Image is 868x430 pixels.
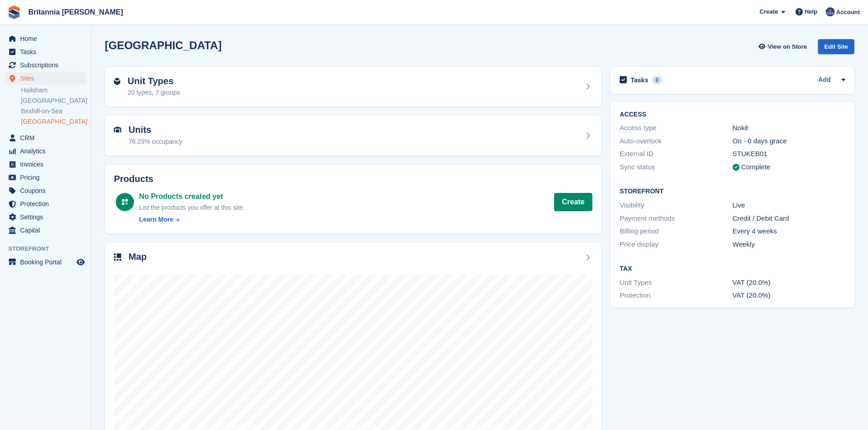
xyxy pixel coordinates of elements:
h2: Tax [620,265,845,273]
a: menu [5,72,86,85]
div: Learn More [139,215,173,224]
a: menu [5,224,86,237]
div: On - 0 days grace [733,136,845,147]
a: menu [5,197,86,210]
div: Credit / Debit Card [733,213,845,224]
span: Pricing [20,171,75,184]
span: Tasks [20,46,75,58]
div: Complete [741,162,770,172]
a: [GEOGRAPHIC_DATA] [21,96,86,105]
img: Lee Cradock [826,7,835,16]
a: menu [5,145,86,157]
h2: Units [128,125,182,135]
h2: Map [128,252,147,262]
a: Learn More [139,215,245,224]
div: Sync status [620,162,732,172]
img: stora-icon-8386f47178a22dfd0bd8f6a31ec36ba5ce8667c1dd55bd0f319d3a0aa187defe.svg [7,5,21,19]
a: Units 76.29% occupancy [105,116,601,156]
div: External ID [620,149,732,159]
div: Payment methods [620,213,732,224]
span: CRM [20,132,75,144]
div: Protection [620,290,732,301]
span: Analytics [20,145,75,157]
a: [GEOGRAPHIC_DATA] [21,117,86,126]
div: 0 [652,76,663,84]
a: Preview store [75,257,86,268]
img: unit-type-icn-2b2737a686de81e16bb02015468b77c625bbabd49415b5ef34ead5e3b44a266d.svg [114,78,120,85]
div: 76.29% occupancy [128,137,182,147]
a: menu [5,171,86,184]
img: custom-product-icn-white-7c27a13f52cf5f2f504a55ee73a895a1f82ff5669d69490e13668eaf7ade3bb5.svg [121,198,128,206]
a: menu [5,132,86,144]
a: Hailsham [21,86,86,95]
div: Unit Types [620,278,732,288]
div: 20 types, 7 groups [128,88,180,97]
h2: Storefront [620,188,845,195]
span: Help [805,7,817,16]
a: View on Store [757,39,811,54]
a: menu [5,158,86,171]
a: menu [5,211,86,223]
h2: ACCESS [620,111,845,118]
a: Add [818,75,831,86]
h2: Tasks [631,76,648,84]
h2: Unit Types [128,76,180,86]
div: Visibility [620,200,732,211]
div: Auto-overlock [620,136,732,147]
h2: [GEOGRAPHIC_DATA] [105,39,221,51]
div: Price display [620,239,732,250]
a: Edit Site [818,39,854,58]
span: View on Store [768,42,807,51]
a: Bexhill-on-Sea [21,107,86,116]
span: Subscriptions [20,59,75,71]
div: No Products created yet [139,191,245,202]
span: Capital [20,224,75,237]
a: menu [5,32,86,45]
a: menu [5,46,86,58]
span: List the products you offer at this site. [139,204,245,211]
span: Invoices [20,158,75,171]
div: Billing period [620,226,732,237]
div: Nokē [733,123,845,133]
div: VAT (20.0%) [733,278,845,288]
a: menu [5,59,86,71]
a: menu [5,184,86,197]
a: Britannia [PERSON_NAME] [25,5,127,20]
div: Edit Site [818,39,854,54]
div: Live [733,200,845,211]
div: Weekly [733,239,845,250]
span: Booking Portal [20,256,75,268]
span: Settings [20,211,75,223]
div: Every 4 weeks [733,226,845,237]
span: Coupons [20,184,75,197]
img: map-icn-33ee37083ee616e46c38cad1a60f524a97daa1e2b2c8c0bc3eb3415660979fc1.svg [114,253,121,261]
img: unit-icn-7be61d7bf1b0ce9d3e12c5938cc71ed9869f7b940bace4675aadf7bd6d80202e.svg [114,126,121,133]
div: Access type [620,123,732,133]
h2: Products [114,174,592,184]
span: Sites [20,72,75,85]
span: Storefront [8,244,91,253]
span: Create [760,7,778,16]
a: Create [554,193,592,211]
span: Protection [20,197,75,210]
span: Home [20,32,75,45]
a: Unit Types 20 types, 7 groups [105,67,601,107]
div: VAT (20.0%) [733,290,845,301]
div: STUKEB01 [733,149,845,159]
a: menu [5,256,86,268]
span: Account [836,8,860,17]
